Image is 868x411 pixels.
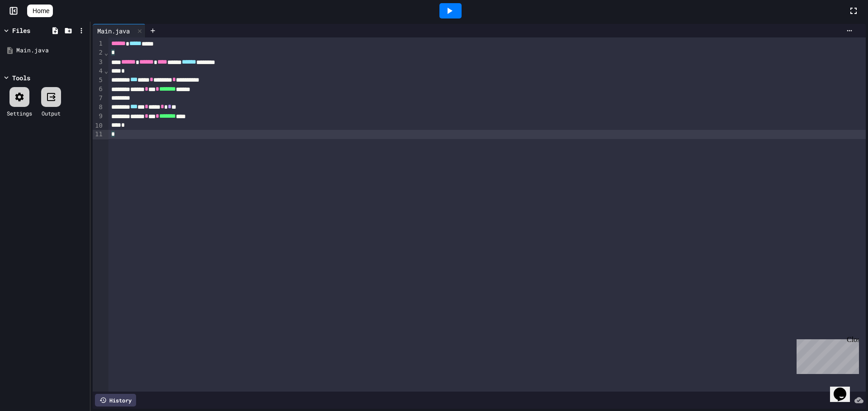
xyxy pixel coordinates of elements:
[7,109,32,117] div: Settings
[93,103,104,112] div: 8
[793,336,859,374] iframe: chat widget
[93,121,104,130] div: 10
[16,46,87,55] div: Main.java
[830,375,859,402] iframe: chat widget
[93,58,104,67] div: 3
[95,394,136,406] div: History
[93,26,134,36] div: Main.java
[12,26,30,35] div: Files
[93,85,104,94] div: 6
[27,5,53,17] a: Home
[33,6,49,15] span: Home
[93,112,104,121] div: 9
[42,109,61,117] div: Output
[93,48,104,57] div: 2
[4,4,62,57] div: Chat with us now!Close
[12,73,30,83] div: Tools
[93,24,146,37] div: Main.java
[104,49,108,56] span: Fold line
[93,94,104,103] div: 7
[104,67,108,74] span: Fold line
[93,67,104,76] div: 4
[93,39,104,48] div: 1
[93,76,104,85] div: 5
[93,130,104,139] div: 11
